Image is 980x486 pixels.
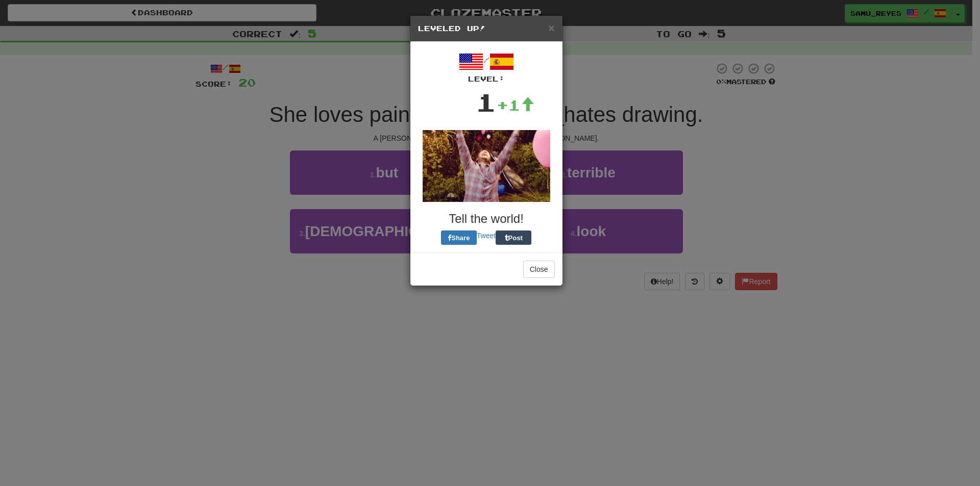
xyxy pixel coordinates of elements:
button: Close [548,22,554,33]
div: +1 [497,95,534,115]
span: × [548,22,554,34]
img: andy-72a9b47756ecc61a9f6c0ef31017d13e025550094338bf53ee1bb5849c5fd8eb.gif [423,130,550,202]
div: 1 [476,84,497,120]
h3: Tell the world! [418,212,555,225]
h5: Leveled Up! [418,23,555,34]
div: Level: [418,74,555,84]
button: Share [441,231,477,245]
button: Post [496,231,531,245]
button: Close [523,261,555,278]
a: Tweet [477,232,496,240]
div: / [418,49,555,84]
